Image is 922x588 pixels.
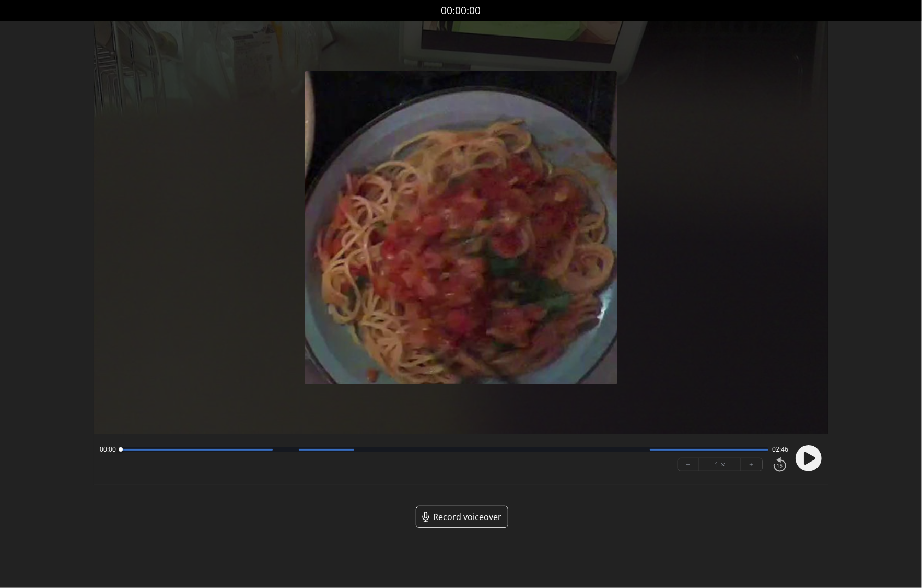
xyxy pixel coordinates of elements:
span: 02:46 [773,445,789,454]
img: Poster Image [305,71,617,384]
a: Record voiceover [416,506,508,528]
span: Record voiceover [433,511,501,523]
button: + [741,458,762,471]
button: − [678,458,699,471]
a: 00:00:00 [441,3,481,18]
span: 00:00 [100,445,116,454]
div: 1 × [699,458,741,471]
